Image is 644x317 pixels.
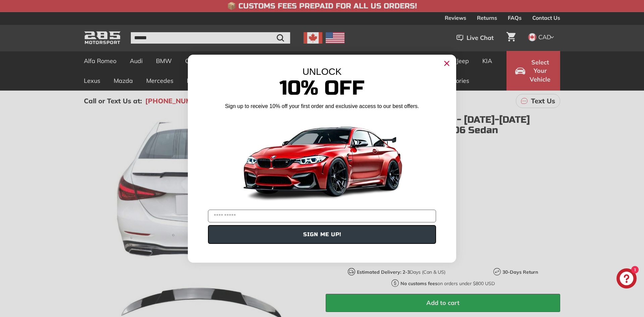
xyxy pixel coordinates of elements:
inbox-online-store-chat: Shopify online store chat [614,268,639,290]
input: YOUR EMAIL [208,210,436,222]
button: Close dialog [441,58,452,69]
span: Sign up to receive 10% off your first order and exclusive access to our best offers. [225,103,419,109]
button: SIGN ME UP! [208,225,436,244]
span: 10% Off [279,76,365,100]
img: Banner showing BMW 4 Series Body kit [238,113,406,207]
span: UNLOCK [303,66,342,77]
